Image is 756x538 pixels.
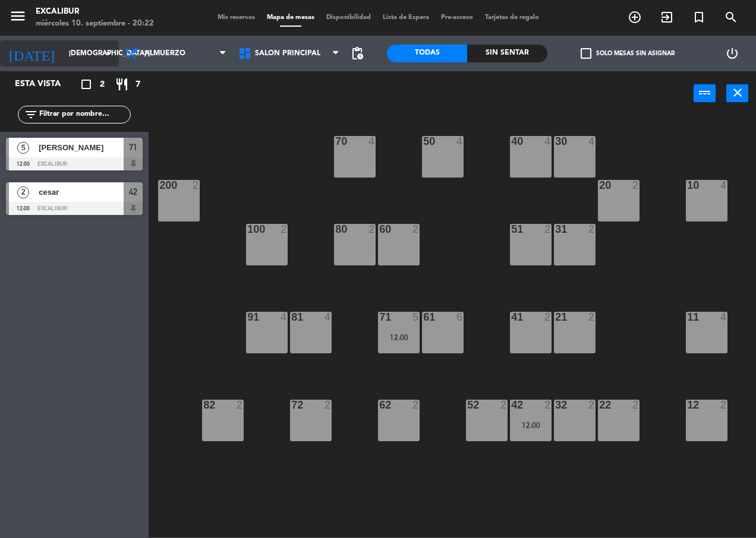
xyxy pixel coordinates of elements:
div: 70 [335,136,336,147]
span: 2 [17,186,29,198]
span: check_box_outline_blank [581,48,591,59]
div: Esta vista [6,77,86,91]
div: 2 [193,180,200,191]
div: 12 [687,400,688,410]
div: 60 [379,224,380,235]
i: add_circle_outline [628,10,642,24]
div: 30 [555,136,556,147]
span: Mapa de mesas [261,14,320,21]
span: Lista de Espera [377,14,435,21]
div: 22 [599,400,600,410]
button: menu [9,7,27,29]
div: 100 [247,224,248,235]
i: turned_in_not [692,10,706,24]
div: 4 [720,180,727,191]
div: 2 [632,180,640,191]
div: Excalibur [36,6,154,18]
div: 81 [291,312,292,322]
div: 4 [368,136,376,147]
span: Salón principal [255,49,320,58]
div: 40 [511,136,512,147]
div: 11 [687,312,688,322]
div: 200 [159,180,160,191]
span: Almuerzo [144,49,185,58]
i: arrow_drop_down [102,46,116,61]
div: 41 [511,312,512,322]
i: crop_square [79,77,93,91]
i: power_input [698,86,712,100]
div: 62 [379,400,380,410]
div: 12:00 [510,421,552,429]
div: 2 [720,400,727,410]
input: Filtrar por nombre... [38,108,130,121]
div: 4 [544,136,552,147]
button: power_input [694,84,716,102]
div: 2 [412,400,420,410]
i: power_settings_new [725,46,739,61]
div: 2 [544,224,552,235]
div: 2 [588,224,596,235]
i: search [724,10,738,24]
span: pending_actions [350,46,364,61]
div: 2 [632,400,640,410]
button: close [726,84,748,102]
div: 52 [467,400,468,410]
span: Pre-acceso [435,14,479,21]
div: 2 [412,224,420,235]
span: [PERSON_NAME] [39,141,124,154]
div: 91 [247,312,248,322]
div: 2 [237,400,244,410]
i: exit_to_app [660,10,674,24]
div: 6 [456,312,464,322]
div: 12:00 [378,333,420,341]
div: 2 [588,312,596,322]
div: 2 [325,400,332,410]
div: 21 [555,312,556,322]
div: 2 [588,400,596,410]
div: 72 [291,400,292,410]
div: 2 [544,400,552,410]
div: 5 [412,312,420,322]
div: 2 [281,224,288,235]
div: 20 [599,180,600,191]
span: 2 [100,78,105,91]
label: Solo mesas sin asignar [581,48,675,59]
div: 42 [511,400,512,410]
div: 4 [588,136,596,147]
div: 4 [325,312,332,322]
span: 42 [129,185,137,199]
i: menu [9,7,27,25]
div: Todas [387,45,467,62]
div: miércoles 10. septiembre - 20:22 [36,18,154,30]
div: 4 [281,312,288,322]
div: 71 [379,312,380,322]
span: 7 [136,78,140,91]
div: 2 [368,224,376,235]
div: Sin sentar [467,45,547,62]
div: 2 [500,400,508,410]
div: 51 [511,224,512,235]
div: 4 [720,312,727,322]
i: close [730,86,745,100]
i: restaurant [115,77,129,91]
span: Mis reservas [212,14,261,21]
span: Disponibilidad [320,14,377,21]
span: cesar [39,186,124,198]
div: 10 [687,180,688,191]
div: 80 [335,224,336,235]
div: 31 [555,224,556,235]
div: 4 [456,136,464,147]
div: 82 [203,400,204,410]
div: 2 [544,312,552,322]
i: filter_list [24,107,38,122]
span: 5 [17,142,29,154]
div: 32 [555,400,556,410]
span: Tarjetas de regalo [479,14,545,21]
span: 71 [129,140,137,154]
